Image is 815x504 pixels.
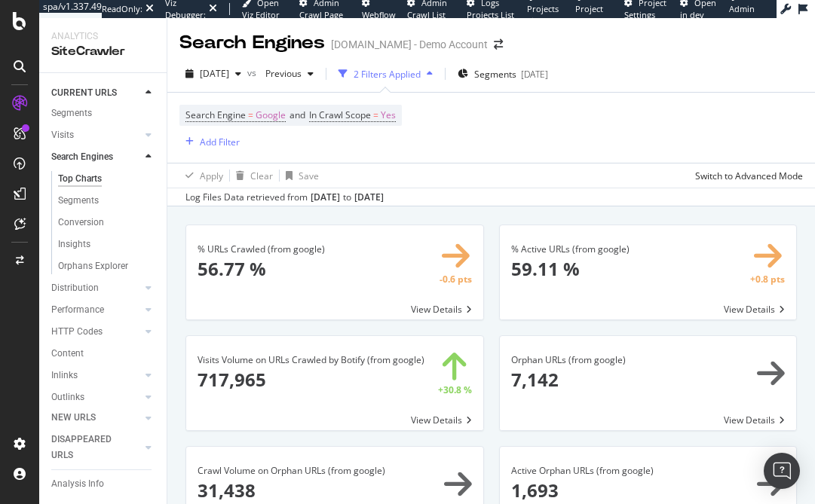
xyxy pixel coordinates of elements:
[58,193,99,209] div: Segments
[290,108,305,121] span: and
[256,105,286,126] span: Google
[331,37,488,52] div: [DOMAIN_NAME] - Demo Account
[311,191,340,204] div: [DATE]
[250,170,273,182] div: Clear
[51,432,127,463] div: DISAPPEARED URLS
[200,170,223,182] div: Apply
[247,66,259,79] span: vs
[51,410,96,426] div: NEW URLS
[280,163,319,188] button: Save
[51,127,74,143] div: Visits
[58,193,156,209] a: Segments
[58,258,128,274] div: Orphans Explorer
[51,389,84,405] div: Outlinks
[354,191,384,204] div: [DATE]
[764,453,800,489] div: Open Intercom Messenger
[58,237,156,252] a: Insights
[51,302,141,318] a: Performance
[58,171,156,187] a: Top Charts
[51,432,141,463] a: DISAPPEARED URLS
[729,3,755,26] span: Admin Page
[527,3,559,26] span: Projects List
[58,215,104,231] div: Conversion
[179,163,223,188] button: Apply
[362,9,396,20] span: Webflow
[51,346,84,362] div: Content
[51,149,141,165] a: Search Engines
[51,43,155,60] div: SiteCrawler
[51,30,155,43] div: Analytics
[452,62,554,86] button: Segments[DATE]
[575,3,603,26] span: Project Page
[179,133,240,151] button: Add Filter
[51,280,99,296] div: Distribution
[51,324,141,340] a: HTTP Codes
[248,108,253,121] span: =
[381,105,396,126] span: Yes
[51,346,156,362] a: Content
[521,68,548,81] div: [DATE]
[51,302,104,318] div: Performance
[309,108,371,121] span: In Crawl Scope
[51,476,104,492] div: Analysis Info
[51,149,113,165] div: Search Engines
[332,62,439,86] button: 2 Filters Applied
[299,170,319,182] div: Save
[58,215,156,231] a: Conversion
[51,368,141,383] a: Inlinks
[51,127,141,143] a: Visits
[200,136,240,148] div: Add Filter
[689,163,803,188] button: Switch to Advanced Mode
[373,108,378,121] span: =
[185,108,246,121] span: Search Engine
[51,105,156,121] a: Segments
[179,30,325,56] div: Search Engines
[58,258,156,274] a: Orphans Explorer
[51,280,141,296] a: Distribution
[259,67,302,80] span: Previous
[102,3,142,15] div: ReadOnly:
[51,85,141,101] a: CURRENT URLS
[230,163,273,188] button: Clear
[695,170,803,182] div: Switch to Advanced Mode
[51,410,141,426] a: NEW URLS
[474,68,516,81] span: Segments
[179,62,247,86] button: [DATE]
[51,368,78,383] div: Inlinks
[200,67,229,80] span: 2025 Sep. 29th
[354,68,421,81] div: 2 Filters Applied
[58,171,102,187] div: Top Charts
[51,85,117,101] div: CURRENT URLS
[58,237,90,252] div: Insights
[185,191,384,204] div: Log Files Data retrieved from to
[259,62,320,86] button: Previous
[51,476,156,492] a: Analysis Info
[51,324,103,340] div: HTTP Codes
[51,389,141,405] a: Outlinks
[494,39,503,50] div: arrow-right-arrow-left
[51,105,92,121] div: Segments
